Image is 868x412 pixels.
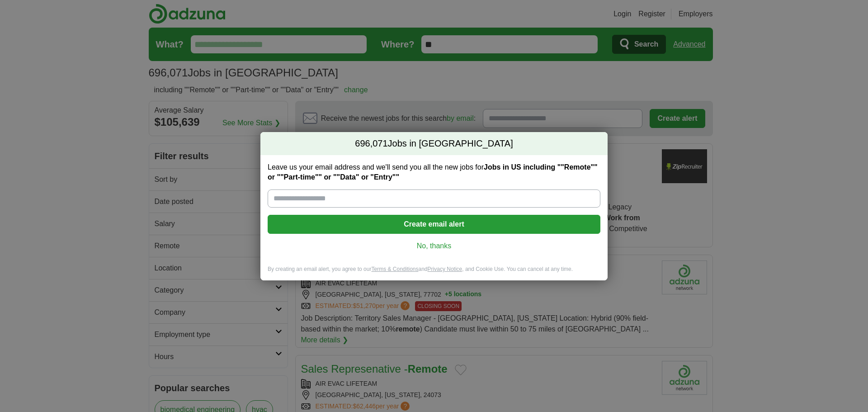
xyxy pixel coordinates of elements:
[260,265,608,280] div: By creating an email alert, you agree to our and , and Cookie Use. You can cancel at any time.
[268,215,600,234] button: Create email alert
[428,266,462,272] a: Privacy Notice
[275,241,593,251] a: No, thanks
[355,137,387,150] span: 696,071
[268,162,600,182] label: Leave us your email address and we'll send you all the new jobs for
[371,266,418,272] a: Terms & Conditions
[260,132,608,156] h2: Jobs in [GEOGRAPHIC_DATA]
